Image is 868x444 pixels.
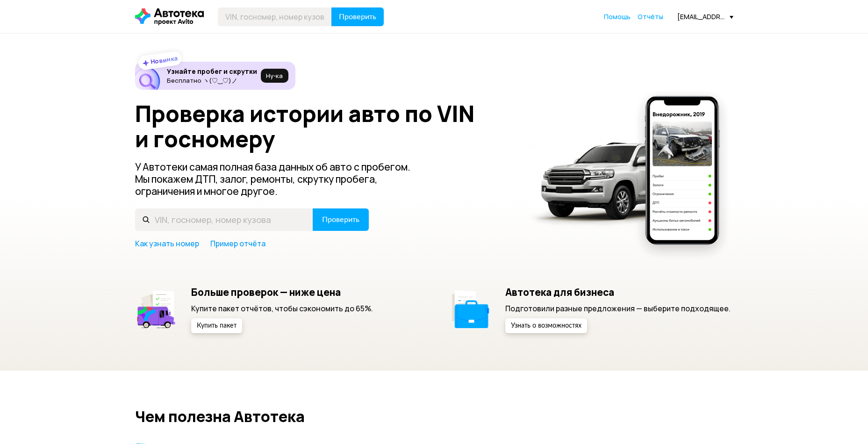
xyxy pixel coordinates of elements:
span: Проверить [339,13,376,21]
button: Проверить [331,7,384,26]
a: Отчёты [638,12,663,21]
input: VIN, госномер, номер кузова [218,7,332,26]
strong: Новинка [150,54,178,66]
a: Как узнать номер [135,238,199,249]
span: Ну‑ка [266,72,283,79]
a: Пример отчёта [210,238,265,249]
h5: Автотека для бизнеса [505,286,731,298]
p: Купите пакет отчётов, чтобы сэкономить до 65%. [191,303,373,314]
button: Узнать о возможностях [505,318,587,333]
p: Подготовили разные предложения — выберите подходящее. [505,303,731,314]
button: Купить пакет [191,318,242,333]
h6: Узнайте пробег и скрутки [167,67,257,76]
button: Проверить [313,208,369,231]
p: Бесплатно ヽ(♡‿♡)ノ [167,77,257,84]
a: Помощь [604,12,631,21]
div: [EMAIL_ADDRESS][DOMAIN_NAME] [677,12,733,21]
h1: Проверка истории авто по VIN и госномеру [135,101,515,151]
p: У Автотеки самая полная база данных об авто с пробегом. Мы покажем ДТП, залог, ремонты, скрутку п... [135,161,426,197]
span: Узнать о возможностях [511,322,581,329]
span: Купить пакет [197,322,237,329]
h5: Больше проверок — ниже цена [191,286,373,298]
span: Проверить [322,216,359,223]
input: VIN, госномер, номер кузова [135,208,313,231]
h2: Чем полезна Автотека [135,408,733,425]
